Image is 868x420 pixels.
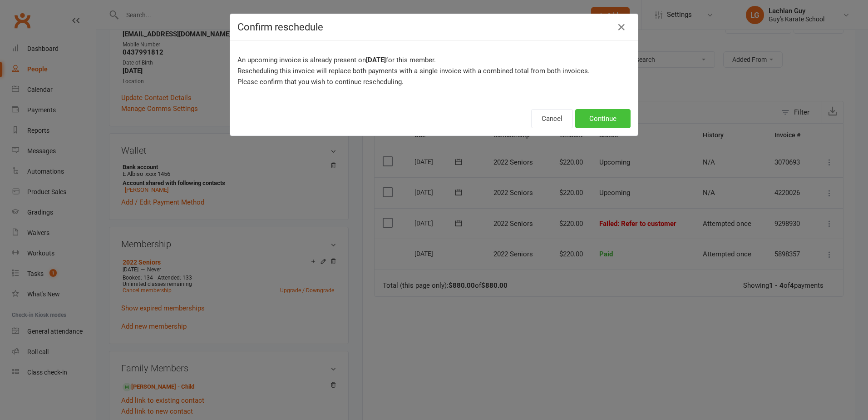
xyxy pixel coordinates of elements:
[237,21,631,33] h4: Confirm reschedule
[614,20,629,35] button: Close
[237,55,631,87] p: An upcoming invoice is already present on for this member. Rescheduling this invoice will replace...
[575,109,631,128] button: Continue
[531,109,573,128] button: Cancel
[366,56,386,64] b: [DATE]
